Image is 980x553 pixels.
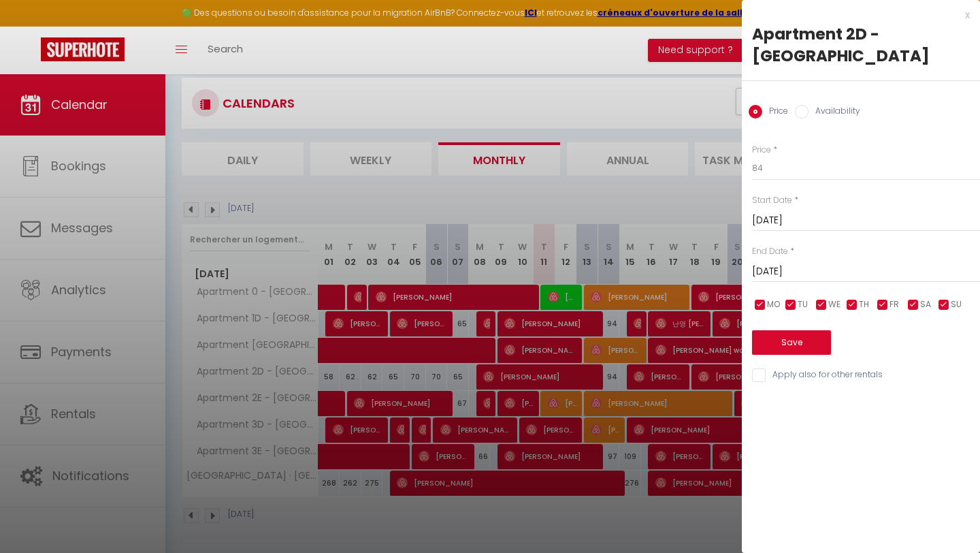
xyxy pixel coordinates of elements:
span: MO [767,298,780,311]
span: TH [859,298,869,311]
button: Save [752,330,831,355]
span: FR [889,298,899,311]
label: Availability [808,105,860,120]
span: TU [798,298,808,311]
div: Apartment 2D - [GEOGRAPHIC_DATA] [752,23,970,67]
label: Start Date [752,194,792,207]
span: WE [828,298,840,311]
div: x [742,7,970,23]
span: SA [920,298,931,311]
label: Price [762,105,788,120]
label: Price [752,144,771,157]
span: SU [951,298,962,311]
label: End Date [752,245,788,258]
